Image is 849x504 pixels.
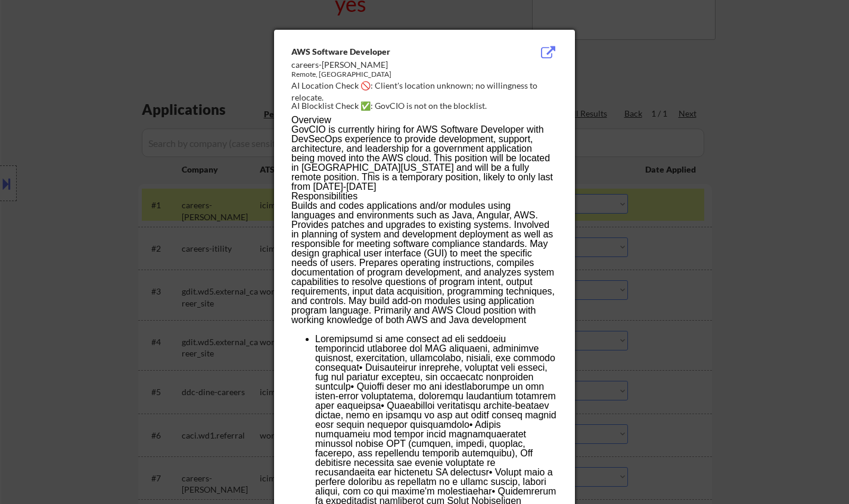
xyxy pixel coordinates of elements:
[291,46,497,58] div: AWS Software Developer
[291,59,497,71] div: careers-[PERSON_NAME]
[291,125,557,192] p: GovCIO is currently hiring for AWS Software Developer with DevSecOps experience to provide develo...
[291,100,562,112] div: AI Blocklist Check ✅: GovCIO is not on the blocklist.
[291,201,557,325] p: Builds and codes applications and/or modules using languages and environments such as Java, Angul...
[291,80,562,103] div: AI Location Check 🚫: Client's location unknown; no willingness to relocate.
[291,192,557,201] h2: Responsibilities
[291,115,557,125] h2: Overview
[291,70,497,80] div: Remote, [GEOGRAPHIC_DATA]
